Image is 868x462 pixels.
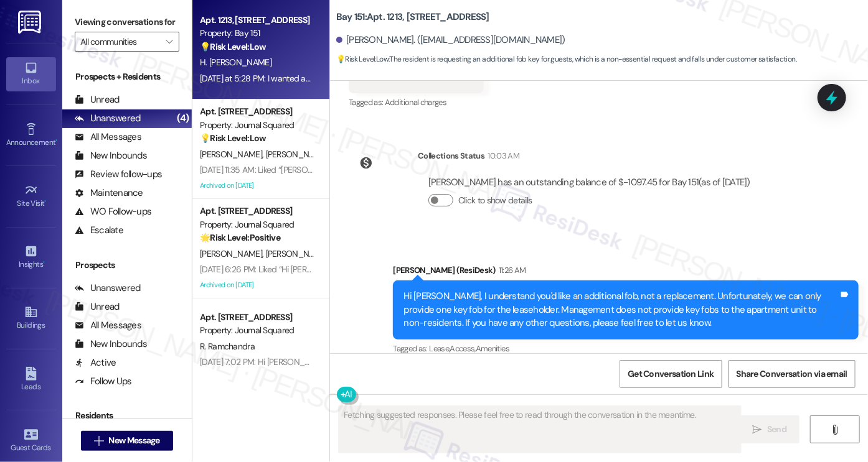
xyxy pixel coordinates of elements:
[737,367,847,381] span: Share Conversation via email
[200,218,315,231] div: Property: Journal Squared
[336,54,389,64] strong: 💡 Risk Level: Low
[200,57,271,68] span: H. [PERSON_NAME]
[336,53,796,66] span: : The resident is requesting an additional fob key for guests, which is a non-essential request a...
[200,232,280,243] strong: 🌟 Risk Level: Positive
[81,431,173,451] button: New Message
[80,32,159,52] input: All communities
[200,341,255,352] span: R. Ramchandra
[75,356,116,369] div: Active
[200,205,315,218] div: Apt. [STREET_ADDRESS]
[403,290,839,330] div: Hi [PERSON_NAME], I understand you'd like an additional fob, not a replacement. Unfortunately, we...
[6,241,56,274] a: Insights •
[450,343,475,354] span: Access ,
[62,70,192,83] div: Prospects + Residents
[200,27,315,40] div: Property: Bay 151
[484,149,519,162] div: 10:03 AM
[620,360,722,388] button: Get Conversation Link
[496,264,526,277] div: 11:26 AM
[200,41,266,52] strong: 💡 Risk Level: Low
[767,423,786,436] span: Send
[75,12,179,32] label: Viewing conversations for
[75,205,151,218] div: WO Follow-ups
[75,224,123,237] div: Escalate
[336,34,565,47] div: [PERSON_NAME]. ([EMAIL_ADDRESS][DOMAIN_NAME])
[266,248,328,259] span: [PERSON_NAME]
[6,57,56,91] a: Inbox
[45,197,47,206] span: •
[6,363,56,397] a: Leads
[75,282,141,295] div: Unanswered
[200,149,266,160] span: [PERSON_NAME]
[740,415,800,443] button: Send
[628,367,714,381] span: Get Conversation Link
[6,302,56,335] a: Buildings
[393,340,859,358] div: Tagged as:
[339,406,741,453] textarea: Fetching suggested responses. Please feel free to read through the conversation in the meantime.
[428,176,750,189] div: [PERSON_NAME] has an outstanding balance of $-1097.45 for Bay 151 (as of [DATE])
[476,343,509,354] span: Amenities
[458,194,532,207] label: Click to show details
[418,149,484,162] div: Collections Status
[109,434,160,447] span: New Message
[43,258,45,267] span: •
[94,436,103,446] i: 
[200,132,266,144] strong: 💡 Risk Level: Low
[75,300,120,313] div: Unread
[200,73,365,84] div: [DATE] at 5:28 PM: I wanted an additional one.
[393,264,859,281] div: [PERSON_NAME] (ResiDesk)
[266,149,332,160] span: [PERSON_NAME]
[166,37,172,47] i: 
[200,248,266,259] span: [PERSON_NAME]
[6,424,56,458] a: Guest Cards
[62,409,192,422] div: Residents
[62,259,192,272] div: Prospects
[6,180,56,213] a: Site Visit •
[200,14,315,27] div: Apt. 1213, [STREET_ADDRESS]
[75,112,141,125] div: Unanswered
[75,187,143,200] div: Maintenance
[75,131,141,144] div: All Messages
[349,93,484,111] div: Tagged as:
[200,105,315,118] div: Apt. [STREET_ADDRESS]
[429,343,450,354] span: Lease ,
[199,178,316,193] div: Archived on [DATE]
[200,119,315,132] div: Property: Journal Squared
[200,264,498,275] div: [DATE] 6:26 PM: Liked “Hi [PERSON_NAME] and [PERSON_NAME]! Starting [DATE]…”
[75,149,147,162] div: New Inbounds
[753,425,762,435] i: 
[199,371,316,386] div: Archived on [DATE]
[75,338,147,351] div: New Inbounds
[174,109,192,128] div: (4)
[75,168,162,181] div: Review follow-ups
[385,97,446,108] span: Additional charges
[336,11,489,24] b: Bay 151: Apt. 1213, [STREET_ADDRESS]
[55,136,57,145] span: •
[75,319,141,332] div: All Messages
[830,425,839,435] i: 
[75,375,132,388] div: Follow Ups
[200,311,315,324] div: Apt. [STREET_ADDRESS]
[75,93,120,106] div: Unread
[18,11,44,34] img: ResiDesk Logo
[729,360,856,388] button: Share Conversation via email
[199,277,316,293] div: Archived on [DATE]
[200,324,315,337] div: Property: Journal Squared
